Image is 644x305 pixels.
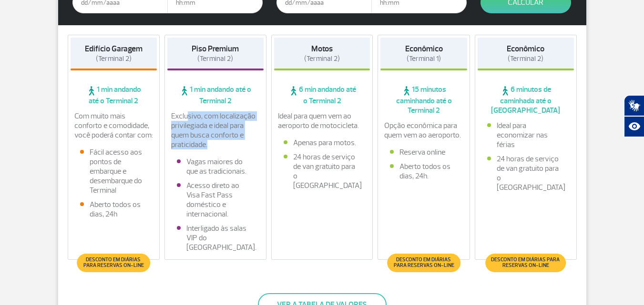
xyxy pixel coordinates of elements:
[96,54,132,63] span: (Terminal 2)
[177,157,254,176] li: Vagas maiores do que as tradicionais.
[177,181,254,219] li: Acesso direto ao Visa Fast Pass doméstico e internacional.
[384,121,463,140] p: Opção econômica para quem vem ao aeroporto.
[177,224,254,252] li: Interligado às salas VIP do [GEOGRAPHIC_DATA].
[304,54,340,63] span: (Terminal 2)
[80,200,148,219] li: Aberto todos os dias, 24h
[74,111,153,140] p: Com muito mais conforto e comodidade, você poderá contar com:
[71,85,157,106] span: 1 min andando até o Terminal 2
[284,152,361,190] li: 24 horas de serviço de van gratuito para o [GEOGRAPHIC_DATA]
[82,257,145,268] span: Desconto em diárias para reservas on-line
[80,148,148,195] li: Fácil acesso aos pontos de embarque e desembarque do Terminal
[380,85,467,115] span: 15 minutos caminhando até o Terminal 2
[311,44,333,54] strong: Motos
[407,54,441,63] span: (Terminal 1)
[197,54,233,63] span: (Terminal 2)
[490,257,561,268] span: Desconto em diárias para reservas on-line
[274,85,370,106] span: 6 min andando até o Terminal 2
[624,116,644,137] button: Abrir recursos assistivos.
[624,95,644,116] button: Abrir tradutor de língua de sinais.
[487,121,564,149] li: Ideal para economizar nas férias
[478,85,574,115] span: 6 minutos de caminhada até o [GEOGRAPHIC_DATA]
[507,44,544,54] strong: Econômico
[390,148,458,157] li: Reserva online
[624,95,644,137] div: Plugin de acessibilidade da Hand Talk.
[508,54,543,63] span: (Terminal 2)
[390,162,458,181] li: Aberto todos os dias, 24h.
[284,138,361,148] li: Apenas para motos.
[192,44,239,54] strong: Piso Premium
[167,85,264,106] span: 1 min andando até o Terminal 2
[487,154,564,192] li: 24 horas de serviço de van gratuito para o [GEOGRAPHIC_DATA]
[171,111,260,149] p: Exclusivo, com localização privilegiada e ideal para quem busca conforto e praticidade.
[405,44,443,54] strong: Econômico
[278,111,367,130] p: Ideal para quem vem ao aeroporto de motocicleta.
[85,44,143,54] strong: Edifício Garagem
[392,257,455,268] span: Desconto em diárias para reservas on-line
